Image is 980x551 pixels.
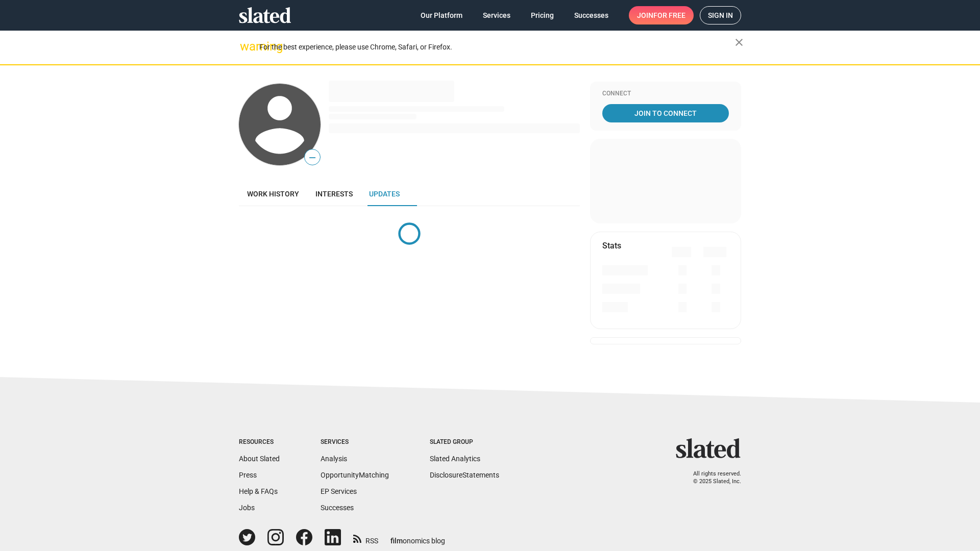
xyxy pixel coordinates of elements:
mat-icon: close [733,36,745,48]
a: Sign in [700,6,741,24]
a: Help & FAQs [239,487,278,495]
a: OpportunityMatching [321,471,389,479]
a: DisclosureStatements [430,471,499,479]
p: All rights reserved. © 2025 Slated, Inc. [682,470,741,485]
span: Pricing [531,6,554,24]
a: EP Services [321,487,357,495]
span: Our Platform [421,6,462,24]
span: Successes [574,6,608,24]
span: Join To Connect [604,104,727,122]
a: filmonomics blog [390,528,445,546]
span: film [390,537,403,545]
a: Pricing [523,6,562,24]
a: Interests [307,182,361,206]
a: Updates [361,182,408,206]
a: Join To Connect [602,104,729,122]
mat-card-title: Stats [602,240,621,251]
span: Work history [247,190,299,198]
div: Resources [239,438,280,446]
span: Interests [315,190,353,198]
span: Sign in [708,7,733,24]
a: Joinfor free [629,6,694,24]
a: Successes [321,504,354,512]
a: Successes [566,6,617,24]
mat-icon: warning [240,40,252,53]
a: RSS [353,530,378,546]
div: Slated Group [430,438,499,446]
a: Services [475,6,519,24]
div: Connect [602,90,729,98]
a: Slated Analytics [430,455,480,463]
span: Services [483,6,510,24]
a: About Slated [239,455,280,463]
span: Updates [369,190,400,198]
div: Services [321,438,389,446]
div: For the best experience, please use Chrome, Safari, or Firefox. [259,40,735,54]
a: Work history [239,182,307,206]
span: — [305,151,320,164]
a: Jobs [239,504,255,512]
a: Press [239,471,257,479]
a: Analysis [321,455,347,463]
span: Join [637,6,685,24]
a: Our Platform [412,6,471,24]
span: for free [653,6,685,24]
